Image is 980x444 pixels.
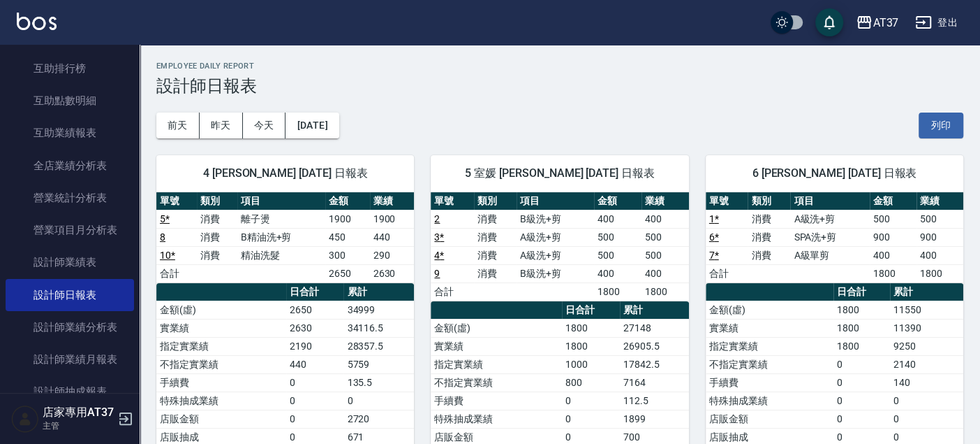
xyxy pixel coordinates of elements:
[641,282,689,301] td: 1800
[919,113,963,138] button: 列印
[562,392,620,410] td: 0
[594,192,641,210] th: 金額
[517,264,594,282] td: B級洗+剪
[890,373,963,392] td: 140
[6,375,134,408] a: 設計師抽成報表
[343,410,414,428] td: 2720
[594,264,641,282] td: 400
[237,210,325,228] td: 離子燙
[160,231,165,243] a: 8
[748,210,790,228] td: 消費
[790,210,869,228] td: A級洗+剪
[474,192,517,210] th: 類別
[11,405,39,433] img: Person
[197,192,237,210] th: 類別
[706,192,748,210] th: 單號
[594,246,641,264] td: 500
[156,62,963,71] h2: Employee Daily Report
[200,113,243,138] button: 昨天
[370,192,415,210] th: 業績
[343,319,414,337] td: 34116.5
[434,213,440,224] a: 2
[156,192,414,283] table: a dense table
[815,8,843,36] button: save
[706,301,833,319] td: 金額(虛)
[833,319,890,337] td: 1800
[562,337,620,355] td: 1800
[890,283,963,301] th: 累計
[890,410,963,428] td: 0
[237,228,325,246] td: B精油洗+剪
[916,210,963,228] td: 500
[156,264,197,282] td: 合計
[706,319,833,337] td: 實業績
[156,113,200,138] button: 前天
[474,264,517,282] td: 消費
[325,264,370,282] td: 2650
[370,264,415,282] td: 2630
[370,246,415,264] td: 290
[286,392,343,410] td: 0
[620,410,689,428] td: 1899
[641,192,689,210] th: 業績
[343,283,414,301] th: 累計
[706,392,833,410] td: 特殊抽成業績
[870,228,916,246] td: 900
[431,192,688,301] table: a dense table
[910,10,963,36] button: 登出
[474,246,517,264] td: 消費
[370,210,415,228] td: 1900
[916,228,963,246] td: 900
[870,264,916,282] td: 1800
[431,410,562,428] td: 特殊抽成業績
[706,410,833,428] td: 店販金額
[890,355,963,373] td: 2140
[431,282,473,301] td: 合計
[517,210,594,228] td: B級洗+剪
[237,192,325,210] th: 項目
[286,355,343,373] td: 440
[890,319,963,337] td: 11390
[833,410,890,428] td: 0
[325,228,370,246] td: 450
[197,246,237,264] td: 消費
[641,210,689,228] td: 400
[620,319,689,337] td: 27148
[916,192,963,210] th: 業績
[850,8,904,37] button: AT37
[870,210,916,228] td: 500
[474,228,517,246] td: 消費
[790,192,869,210] th: 項目
[833,355,890,373] td: 0
[748,192,790,210] th: 類別
[325,246,370,264] td: 300
[620,301,689,320] th: 累計
[916,246,963,264] td: 400
[706,192,963,283] table: a dense table
[286,283,343,301] th: 日合計
[706,264,748,282] td: 合計
[6,182,134,214] a: 營業統計分析表
[562,410,620,428] td: 0
[641,264,689,282] td: 400
[197,210,237,228] td: 消費
[434,268,440,279] a: 9
[870,192,916,210] th: 金額
[156,76,963,96] h3: 設計師日報表
[6,279,134,311] a: 設計師日報表
[562,373,620,392] td: 800
[706,373,833,392] td: 手續費
[286,319,343,337] td: 2630
[343,355,414,373] td: 5759
[6,150,134,182] a: 全店業績分析表
[431,337,562,355] td: 實業績
[6,214,134,246] a: 營業項目月分析表
[517,192,594,210] th: 項目
[620,392,689,410] td: 112.5
[343,392,414,410] td: 0
[6,52,134,85] a: 互助排行榜
[156,373,286,392] td: 手續費
[431,392,562,410] td: 手續費
[6,343,134,375] a: 設計師業績月報表
[431,319,562,337] td: 金額(虛)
